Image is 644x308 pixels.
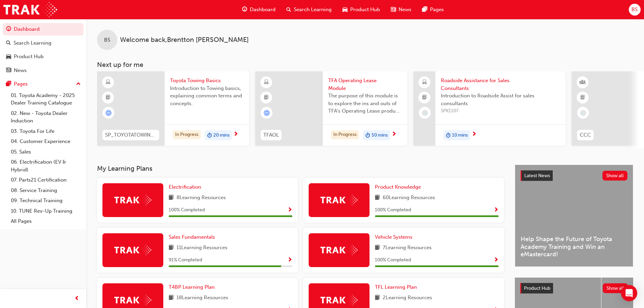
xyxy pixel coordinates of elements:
a: 09. Technical Training [8,195,84,206]
span: Search Learning [294,6,332,14]
span: 10 mins [452,132,468,139]
span: next-icon [472,132,477,138]
span: TFA Operating Lease Module [328,77,402,92]
span: Toyota Towing Basics [170,77,244,85]
a: 05. Sales [8,147,84,157]
span: prev-icon [74,294,79,303]
a: 03. Toyota For Life [8,126,84,137]
button: Show Progress [287,256,292,264]
a: 08. Service Training [8,185,84,196]
a: 04. Customer Experience [8,136,84,147]
span: Product Hub [524,285,550,291]
img: Trak [3,2,57,17]
span: SPK1107 [441,107,560,115]
span: learningResourceType_ELEARNING-icon [264,78,269,87]
a: search-iconSearch Learning [281,3,337,17]
span: BS [104,36,110,44]
span: duration-icon [207,131,212,140]
span: car-icon [342,5,348,14]
span: Show Progress [287,257,292,263]
span: news-icon [391,5,396,14]
a: Product Hub [3,50,84,63]
span: News [399,6,411,14]
span: duration-icon [365,131,370,140]
button: Show all [603,283,628,293]
a: TFL Learning Plan [375,283,420,291]
span: Product Knowledge [375,184,421,190]
a: Electrification [169,183,204,191]
span: 2 Learning Resources [383,294,432,302]
span: pages-icon [422,5,427,14]
a: Search Learning [3,37,84,49]
a: Dashboard [3,23,84,35]
button: Show Progress [287,206,292,214]
a: guage-iconDashboard [237,3,281,17]
span: 8 Learning Resources [176,194,226,202]
a: news-iconNews [385,3,417,17]
a: 01. Toyota Academy - 2025 Dealer Training Catalogue [8,90,84,108]
span: pages-icon [6,81,11,87]
span: book-icon [169,244,174,252]
img: Trak [320,295,358,305]
button: Show all [602,171,628,181]
a: SP_TOYOTATOWING_0424Toyota Towing BasicsIntroduction to Towing basics, explaining common terms an... [97,71,249,146]
img: Trak [114,245,151,255]
span: Show Progress [494,257,499,263]
span: book-icon [375,294,380,302]
span: Introduction to Roadside Assist for sales consultants [441,92,560,107]
span: 100 % Completed [375,206,411,214]
a: Roadside Assistance for Sales ConsultantsIntroduction to Roadside Assist for sales consultantsSPK... [413,71,566,146]
a: 07. Parts21 Certification [8,175,84,185]
span: guage-icon [242,5,247,14]
span: booktick-icon [106,93,111,102]
span: next-icon [391,132,397,138]
img: Trak [320,195,358,205]
a: Product Knowledge [375,183,424,191]
span: Roadside Assistance for Sales Consultants [441,77,560,92]
a: T4BP Learning Plan [169,283,217,291]
a: 02. New - Toyota Dealer Induction [8,108,84,126]
span: booktick-icon [580,93,585,102]
span: Sales Fundamentals [169,234,215,240]
a: 06. Electrification (EV & Hybrid) [8,157,84,175]
span: Electrification [169,184,201,190]
a: Product HubShow all [520,283,628,294]
span: learningResourceType_ELEARNING-icon [106,78,111,87]
div: Pages [14,80,28,88]
span: up-icon [76,80,81,89]
a: News [3,64,84,77]
span: 100 % Completed [169,206,205,214]
a: pages-iconPages [417,3,449,17]
span: T4BP Learning Plan [169,284,215,290]
h3: My Learning Plans [97,165,504,172]
div: Search Learning [14,39,51,47]
span: The purpose of this module is to explore the ins and outs of TFA’s Operating Lease product. In th... [328,92,402,115]
button: Pages [3,78,84,90]
a: All Pages [8,216,84,227]
span: learningRecordVerb_ATTEMPT-icon [105,110,112,116]
span: Welcome back , Brentton [PERSON_NAME] [120,36,249,44]
span: Show Progress [494,207,499,213]
span: Dashboard [250,6,276,14]
span: booktick-icon [264,93,269,102]
span: next-icon [233,132,238,138]
span: book-icon [375,244,380,252]
a: TFAOLTFA Operating Lease ModuleThe purpose of this module is to explore the ins and outs of TFA’s... [255,71,407,146]
span: duration-icon [446,131,451,140]
span: 100 % Completed [375,256,411,264]
span: learningRecordVerb_NONE-icon [422,110,428,116]
span: CCC [580,131,591,139]
img: Trak [320,245,358,255]
a: Latest NewsShow all [521,170,627,181]
span: 11 Learning Resources [176,244,228,252]
span: news-icon [6,68,11,74]
div: News [14,67,27,74]
span: Latest News [524,173,550,179]
a: Vehicle Systems [375,233,415,241]
span: book-icon [375,194,380,202]
button: DashboardSearch LearningProduct HubNews [3,22,84,78]
h3: Next up for me [86,61,644,69]
a: car-iconProduct Hub [337,3,385,17]
span: Show Progress [287,207,292,213]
